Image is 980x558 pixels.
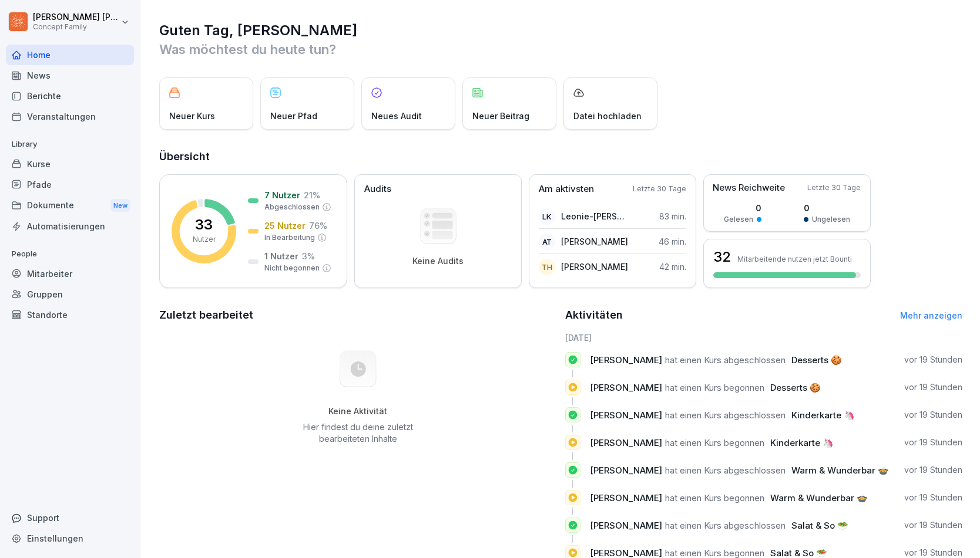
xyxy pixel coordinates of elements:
[371,110,422,122] p: Neues Audit
[169,110,215,122] p: Neuer Kurs
[665,382,764,393] span: hat einen Kurs begonnen
[665,465,786,476] span: hat einen Kurs abgeschlossen
[791,520,848,531] span: Salat & So 🥗
[264,232,315,243] p: In Bearbeitung
[264,219,306,232] p: 25 Nutzer
[412,256,464,266] p: Keine Audits
[159,307,557,323] h2: Zuletzt bearbeitet
[573,110,642,122] p: Datei hochladen
[539,182,594,196] p: Am aktivsten
[904,519,962,531] p: vor 19 Stunden
[264,263,320,273] p: Nicht begonnen
[665,492,764,503] span: hat einen Kurs begonnen
[904,492,962,503] p: vor 19 Stunden
[659,235,686,248] p: 46 min.
[791,354,842,366] span: Desserts 🍪
[539,208,555,225] div: LK
[565,307,623,323] h2: Aktivitäten
[590,354,662,366] span: [PERSON_NAME]
[590,382,662,393] span: [PERSON_NAME]
[561,235,628,248] p: [PERSON_NAME]
[565,332,963,344] h6: [DATE]
[590,520,662,531] span: [PERSON_NAME]
[6,245,134,263] p: People
[264,250,298,262] p: 1 Nutzer
[6,195,134,217] a: DokumenteNew
[904,409,962,421] p: vor 19 Stunden
[264,202,320,212] p: Abgeschlossen
[590,492,662,503] span: [PERSON_NAME]
[6,135,134,154] p: Library
[539,259,555,275] div: TH
[298,406,417,417] h5: Keine Aktivität
[737,255,852,263] p: Mitarbeitende nutzen jetzt Bounti
[6,263,134,284] a: Mitarbeiter
[791,465,889,476] span: Warm & Wunderbar 🍲
[6,174,134,195] a: Pfade
[270,110,317,122] p: Neuer Pfad
[804,202,850,214] p: 0
[159,21,962,40] h1: Guten Tag, [PERSON_NAME]
[33,23,119,31] p: Concept Family
[904,381,962,393] p: vor 19 Stunden
[193,234,216,245] p: Nutzer
[904,354,962,366] p: vor 19 Stunden
[665,437,764,448] span: hat einen Kurs begonnen
[904,464,962,476] p: vor 19 Stunden
[770,492,868,503] span: Warm & Wunderbar 🍲
[6,65,134,86] a: News
[195,218,213,232] p: 33
[6,86,134,106] a: Berichte
[665,410,786,421] span: hat einen Kurs abgeschlossen
[364,182,391,196] p: Audits
[665,354,786,366] span: hat einen Kurs abgeschlossen
[6,154,134,174] a: Kurse
[724,202,761,214] p: 0
[665,520,786,531] span: hat einen Kurs abgeschlossen
[6,45,134,65] a: Home
[33,12,119,22] p: [PERSON_NAME] [PERSON_NAME]
[590,437,662,448] span: [PERSON_NAME]
[6,284,134,305] a: Gruppen
[770,382,821,393] span: Desserts 🍪
[6,106,134,127] a: Veranstaltungen
[633,184,686,194] p: Letzte 30 Tage
[724,214,753,225] p: Gelesen
[302,250,315,262] p: 3 %
[590,465,662,476] span: [PERSON_NAME]
[309,219,327,232] p: 76 %
[590,410,662,421] span: [PERSON_NAME]
[770,437,834,448] span: Kinderkarte 🦄
[6,216,134,236] a: Automatisierungen
[812,214,850,225] p: Ungelesen
[264,189,300,201] p: 7 Nutzer
[561,210,629,222] p: Leonie-[PERSON_NAME]
[659,261,686,273] p: 42 min.
[159,148,962,165] h2: Übersicht
[539,234,555,250] div: AT
[713,181,785,195] p: News Reichweite
[561,261,628,273] p: [PERSON_NAME]
[791,410,855,421] span: Kinderkarte 🦄
[159,40,962,59] p: Was möchtest du heute tun?
[659,210,686,222] p: 83 min.
[304,189,320,201] p: 21 %
[6,528,134,549] a: Einstellungen
[298,421,417,445] p: Hier findest du deine zuletzt bearbeiteten Inhalte
[110,199,130,212] div: New
[713,247,731,267] h3: 32
[6,195,134,217] div: Dokumente
[6,305,134,325] a: Standorte
[904,437,962,448] p: vor 19 Stunden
